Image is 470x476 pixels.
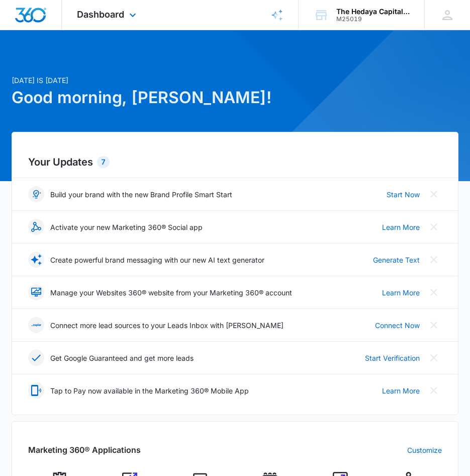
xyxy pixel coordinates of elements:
[426,350,442,366] button: Close
[375,320,420,331] a: Connect Now
[50,222,203,232] p: Activate your new Marketing 360® Social app
[426,284,442,300] button: Close
[407,445,442,455] a: Customize
[426,186,442,202] button: Close
[426,252,442,268] button: Close
[77,9,124,20] span: Dashboard
[426,317,442,333] button: Close
[426,382,442,399] button: Close
[382,385,420,396] a: Learn More
[382,222,420,232] a: Learn More
[97,156,110,168] div: 7
[50,320,284,331] p: Connect more lead sources to your Leads Inbox with [PERSON_NAME]
[336,8,410,16] div: account name
[382,287,420,298] a: Learn More
[50,353,194,363] p: Get Google Guaranteed and get more leads
[12,75,458,86] p: [DATE] is [DATE]
[365,353,420,363] a: Start Verification
[387,189,420,200] a: Start Now
[426,219,442,235] button: Close
[50,255,264,265] p: Create powerful brand messaging with our new AI text generator
[50,287,292,298] p: Manage your Websites 360® website from your Marketing 360® account
[336,16,410,23] div: account id
[373,255,420,265] a: Generate Text
[28,154,441,170] h2: Your Updates
[28,444,141,456] h2: Marketing 360® Applications
[50,385,249,396] p: Tap to Pay now available in the Marketing 360® Mobile App
[50,189,232,200] p: Build your brand with the new Brand Profile Smart Start
[12,86,458,110] h1: Good morning, [PERSON_NAME]!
